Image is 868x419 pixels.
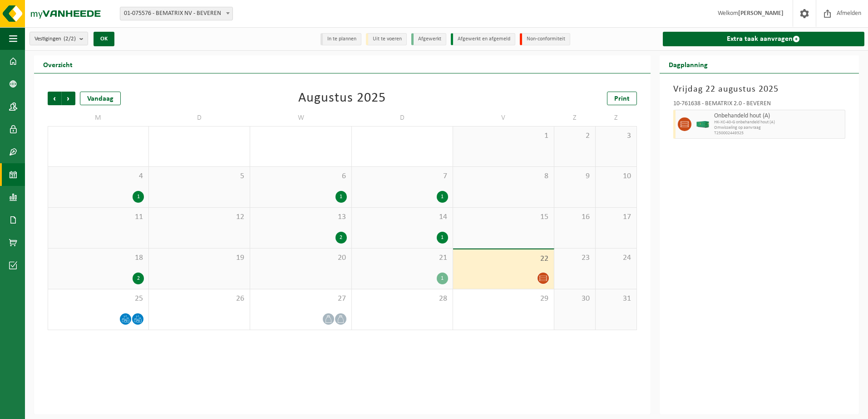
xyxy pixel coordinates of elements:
[48,110,149,126] td: M
[356,253,448,263] span: 21
[64,36,76,42] count: (2/2)
[559,253,591,263] span: 23
[453,110,554,126] td: V
[660,55,717,73] h2: Dagplanning
[133,191,144,203] div: 1
[153,253,245,263] span: 19
[673,101,845,110] div: 10-761638 - BEMATRIX 2.0 - BEVEREN
[255,212,346,222] span: 13
[30,32,88,45] button: Vestigingen(2/2)
[600,253,632,263] span: 24
[366,33,407,45] li: Uit te voeren
[600,212,632,222] span: 17
[738,10,784,17] strong: [PERSON_NAME]
[559,171,591,181] span: 9
[607,92,637,105] a: Print
[255,171,346,181] span: 6
[411,33,446,45] li: Afgewerkt
[600,131,632,141] span: 3
[614,95,630,102] span: Print
[321,33,361,45] li: In te plannen
[255,253,346,263] span: 20
[520,33,570,45] li: Non-conformiteit
[34,55,82,73] h2: Overzicht
[559,294,591,304] span: 30
[153,171,245,181] span: 5
[437,273,448,284] div: 1
[153,212,245,222] span: 12
[153,294,245,304] span: 26
[335,232,347,244] div: 2
[714,112,843,120] span: Onbehandeld hout (A)
[335,191,347,203] div: 1
[600,294,632,304] span: 31
[356,212,448,222] span: 14
[94,32,114,46] button: OK
[80,92,121,105] div: Vandaag
[696,121,710,128] img: HK-XC-40-GN-00
[48,92,61,105] span: Vorige
[458,294,549,304] span: 29
[673,83,845,96] h3: Vrijdag 22 augustus 2025
[250,110,351,126] td: W
[559,212,591,222] span: 16
[356,294,448,304] span: 28
[120,7,232,20] span: 01-075576 - BEMATRIX NV - BEVEREN
[120,7,233,20] span: 01-075576 - BEMATRIX NV - BEVEREN
[53,294,144,304] span: 25
[663,32,864,46] a: Extra taak aanvragen
[133,273,144,284] div: 2
[458,131,549,141] span: 1
[714,131,843,136] span: T250002449325
[352,110,453,126] td: D
[596,110,637,126] td: Z
[458,212,549,222] span: 15
[714,120,843,125] span: HK-XC-40-G onbehandeld hout (A)
[600,171,632,181] span: 10
[62,92,75,105] span: Volgende
[35,32,76,46] span: Vestigingen
[451,33,515,45] li: Afgewerkt en afgemeld
[559,131,591,141] span: 2
[437,191,448,203] div: 1
[298,92,386,105] div: Augustus 2025
[458,171,549,181] span: 8
[458,254,549,264] span: 22
[437,232,448,244] div: 1
[149,110,250,126] td: D
[554,110,596,126] td: Z
[255,294,346,304] span: 27
[53,171,144,181] span: 4
[714,125,843,131] span: Omwisseling op aanvraag
[356,171,448,181] span: 7
[53,212,144,222] span: 11
[53,253,144,263] span: 18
